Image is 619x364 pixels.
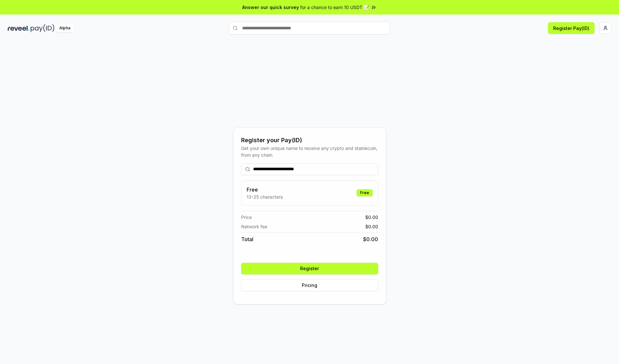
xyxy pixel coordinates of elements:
[31,24,54,32] img: pay_id
[247,186,283,193] h3: Free
[241,223,267,230] span: Network fee
[242,4,299,11] span: Answer our quick survey
[241,145,378,158] div: Get your own unique name to receive any crypto and stablecoin, from any chain
[548,22,594,34] button: Register Pay(ID)
[241,214,252,221] span: Price
[8,24,29,32] img: reveel_dark
[241,263,378,274] button: Register
[241,280,378,291] button: Pricing
[247,193,283,200] p: 13-25 characters
[241,136,378,145] div: Register your Pay(ID)
[363,235,378,243] span: $ 0.00
[357,189,373,196] div: Free
[365,223,378,230] span: $ 0.00
[365,214,378,221] span: $ 0.00
[241,235,253,243] span: Total
[300,4,369,11] span: for a chance to earn 10 USDT 📝
[56,24,74,32] div: Alpha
